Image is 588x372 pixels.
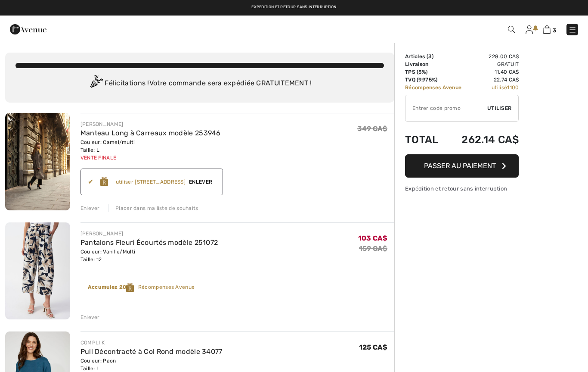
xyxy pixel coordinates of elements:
img: Reward-Logo.svg [126,283,134,292]
td: Livraison [405,60,461,68]
span: 3 [553,27,556,34]
img: Pantalons Fleuri Écourtés modèle 251072 [5,222,70,320]
div: Vente finale [80,154,221,162]
div: Récompenses Avenue [88,283,195,292]
td: 22.74 CA$ [461,76,519,84]
a: 3 [543,24,556,34]
td: Articles ( ) [405,53,461,60]
img: Manteau Long à Carreaux modèle 253946 [5,113,70,210]
a: Pantalons Fleuri Écourtés modèle 251072 [80,238,218,247]
div: Expédition et retour sans interruption [405,184,519,193]
td: Total [405,125,461,154]
span: 125 CA$ [359,343,387,351]
td: 11.40 CA$ [461,68,519,76]
td: TPS (5%) [405,68,461,76]
span: Enlever [186,178,216,186]
div: Couleur: Camel/multi Taille: L [80,138,221,154]
img: Mes infos [526,25,533,34]
div: Couleur: Vanille/Multi Taille: 12 [80,248,218,263]
div: ✔ [88,177,100,187]
strong: Accumulez 20 [88,284,138,290]
a: Pull Décontracté à Col Rond modèle 34077 [80,347,223,356]
span: Utiliser [487,104,511,112]
div: utiliser [STREET_ADDRESS] [116,178,186,186]
button: Passer au paiement [405,154,519,178]
div: Enlever [80,204,100,212]
input: Code promo [405,95,487,121]
td: Gratuit [461,60,519,68]
img: Congratulation2.svg [87,75,105,92]
td: TVQ (9.975%) [405,76,461,84]
td: 228.00 CA$ [461,53,519,60]
div: [PERSON_NAME] [80,230,218,238]
span: 1100 [507,84,519,91]
div: Placer dans ma liste de souhaits [108,204,198,212]
td: 262.14 CA$ [461,125,519,154]
img: Reward-Logo.svg [100,177,108,186]
img: Recherche [508,26,515,33]
span: Passer au paiement [424,162,496,170]
span: 103 CA$ [358,234,387,242]
div: COMPLI K [80,339,223,347]
div: Félicitations ! Votre commande sera expédiée GRATUITEMENT ! [15,75,384,92]
td: Récompenses Avenue [405,84,461,91]
a: 1ère Avenue [10,25,46,33]
td: utilisé [461,84,519,91]
img: Menu [568,25,577,34]
img: 1ère Avenue [10,21,46,38]
span: 3 [428,53,432,59]
div: [PERSON_NAME] [80,120,221,128]
img: Panier d'achat [543,25,551,34]
div: Enlever [80,313,100,321]
s: 159 CA$ [359,244,387,253]
span: 349 CA$ [357,125,387,133]
a: Manteau Long à Carreaux modèle 253946 [80,129,221,137]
